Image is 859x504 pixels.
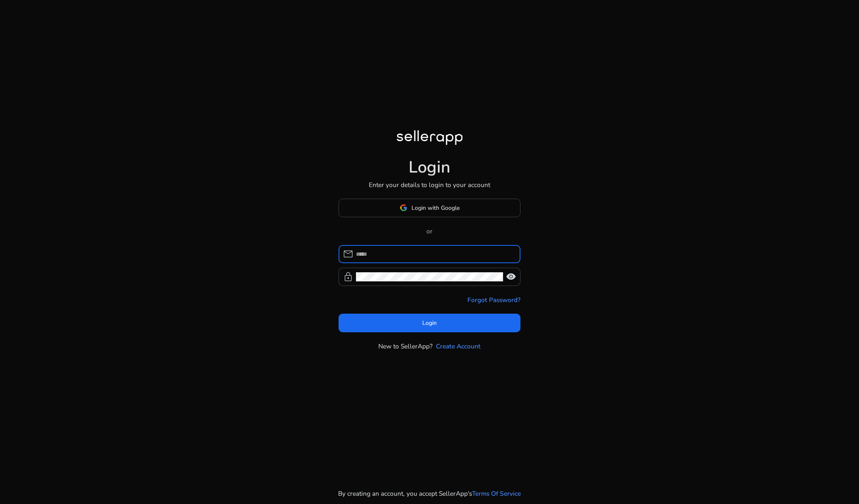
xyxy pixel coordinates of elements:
span: Login with Google [411,204,460,212]
a: Create Account [436,341,481,351]
span: lock [343,271,353,282]
button: Login with Google [339,199,521,217]
a: Forgot Password? [467,295,520,305]
button: Login [339,314,521,332]
p: or [339,226,521,236]
img: google-logo.svg [400,204,407,211]
h1: Login [409,158,450,178]
span: mail [343,249,353,259]
a: Terms Of Service [472,489,521,498]
span: Login [422,319,437,327]
p: Enter your details to login to your account [369,180,490,190]
span: visibility [506,271,516,282]
p: New to SellerApp? [378,341,433,351]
